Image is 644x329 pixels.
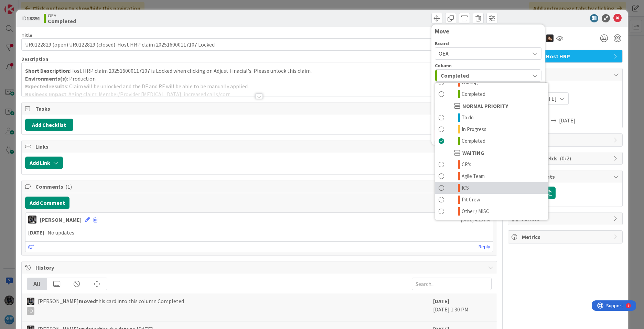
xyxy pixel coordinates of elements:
span: CR's [462,160,471,169]
a: ICS [435,182,548,194]
span: Comments [35,182,484,191]
span: Actual Dates [512,108,619,116]
span: [DATE] [540,94,557,103]
div: [PERSON_NAME] [40,216,82,224]
img: KG [27,298,34,305]
span: Other / MISC [462,207,489,216]
a: Other / MISC [435,206,548,217]
span: Block [522,136,610,144]
button: Add Link [25,157,63,169]
img: KG [28,216,36,224]
p: - No updates [28,229,490,237]
input: Search... [412,278,492,290]
span: To do [462,113,474,122]
a: Pit Crew [435,194,548,206]
span: Planned Dates [512,84,619,92]
span: Description [21,56,48,62]
span: NORMAL PRIORITY [462,102,508,110]
span: [PERSON_NAME] this card into this column Completed [38,297,184,315]
span: WAITING [462,149,484,157]
a: Completed [435,88,548,100]
span: [DATE] [559,116,576,124]
p: :Host HRP claim 202516000117107 is Locked when clicking on Adjust Finacial's. Please unlock this ... [25,67,493,75]
b: moved [79,298,96,305]
span: ( 1 ) [65,183,72,190]
span: Completed [462,90,485,98]
img: ZB [546,34,554,42]
span: Pit Crew [462,196,480,204]
a: To do [435,112,548,123]
strong: Short Description [25,67,69,74]
span: Completed [441,71,469,80]
span: Metrics [522,233,610,241]
span: In Progress [462,125,486,133]
span: ICS [462,184,469,192]
span: Support [14,1,31,9]
span: Agile Team [462,172,485,180]
span: Tasks [35,104,484,113]
label: Title [21,32,32,38]
span: ID [21,14,40,22]
a: Agile Team [435,170,548,182]
span: Dates [522,70,610,79]
span: OEA [48,13,76,18]
b: 18891 [26,15,40,22]
button: Completed [435,69,541,82]
a: Completed [435,135,548,147]
span: Mirrors [522,215,610,223]
div: [DATE] 1:30 PM [433,297,492,318]
a: In Progress [435,123,548,135]
a: Reply [479,242,490,251]
span: Links [35,142,484,151]
span: ( 0/2 ) [560,155,571,162]
input: type card name here... [21,38,497,51]
strong: Environments(s) [25,75,67,82]
div: 1 [36,3,37,8]
div: Move [435,28,541,35]
b: Completed [48,18,76,24]
p: : Production [25,75,493,83]
span: History [35,263,484,272]
span: Attachments [522,172,610,181]
button: Add Comment [25,197,69,209]
span: OEA [439,50,449,57]
span: Board [435,41,449,46]
span: BlueCard Host HRP [522,52,610,60]
button: Add Checklist [25,119,73,131]
strong: [DATE] [28,229,44,236]
a: CR's [435,159,548,170]
div: All [27,278,47,290]
a: Waiting [435,77,548,88]
span: Custom Fields [522,154,610,162]
span: Column [435,63,452,68]
div: Completed [435,82,548,220]
b: [DATE] [433,298,449,305]
span: Completed [462,137,485,145]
